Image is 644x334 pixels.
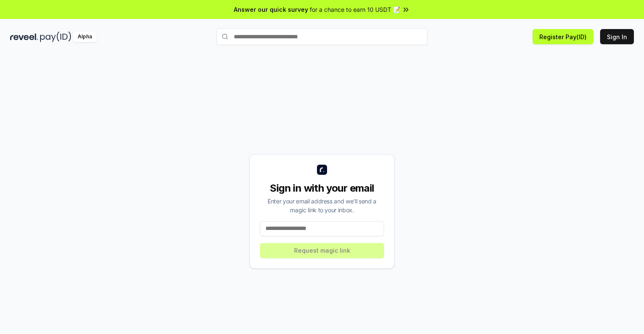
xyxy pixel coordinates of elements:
img: reveel_dark [10,32,38,42]
img: pay_id [40,32,71,42]
button: Register Pay(ID) [533,29,593,44]
button: Sign In [600,29,634,44]
div: Enter your email address and we’ll send a magic link to your inbox. [260,197,384,214]
span: Answer our quick survey [234,5,308,14]
div: Sign in with your email [260,182,384,195]
span: for a chance to earn 10 USDT 📝 [310,5,400,14]
img: logo_small [317,165,327,175]
div: Alpha [73,32,97,42]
